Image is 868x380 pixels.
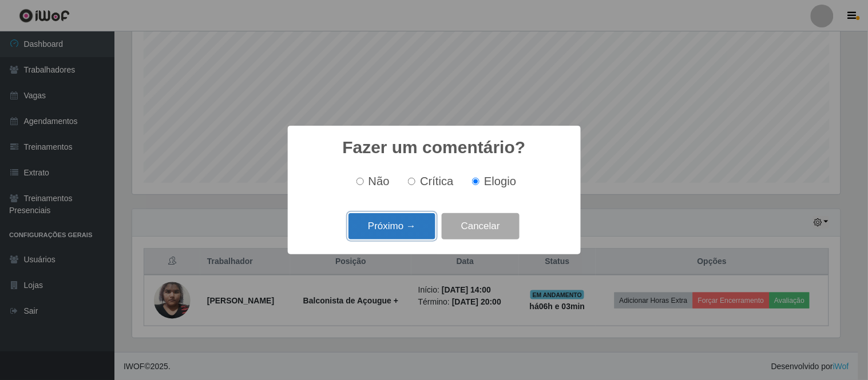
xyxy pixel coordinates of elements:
[472,178,479,185] input: Elogio
[484,175,516,187] span: Elogio
[348,213,435,240] button: Próximo →
[442,213,520,240] button: Cancelar
[342,137,525,158] h2: Fazer um comentário?
[356,178,364,185] input: Não
[368,175,390,187] span: Não
[420,175,454,187] span: Crítica
[408,178,415,185] input: Crítica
